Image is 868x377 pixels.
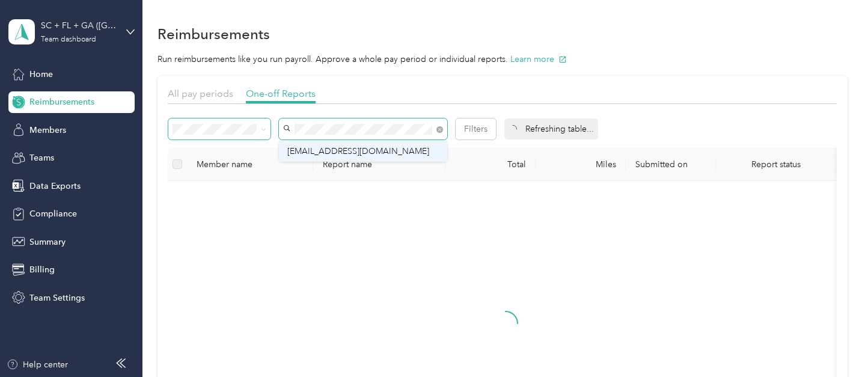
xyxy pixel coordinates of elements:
div: Team dashboard [41,36,96,43]
span: Report status [726,159,827,170]
div: Member name [197,159,304,170]
span: One-off Reports [246,88,316,99]
span: Members [29,124,66,136]
iframe: Everlance-gr Chat Button Frame [801,310,868,377]
span: Billing [29,263,55,276]
div: Total [455,159,526,170]
div: Miles [545,159,616,170]
th: Member name [187,148,313,181]
span: [EMAIL_ADDRESS][DOMAIN_NAME] [287,146,429,156]
span: Compliance [29,207,77,220]
span: All pay periods [168,88,233,99]
span: Data Exports [29,180,81,192]
span: Reimbursements [29,96,94,108]
th: Report name [313,148,445,181]
button: Filters [456,118,496,139]
button: Learn more [510,53,567,66]
h1: Reimbursements [157,28,270,40]
div: SC + FL + GA ([GEOGRAPHIC_DATA]) [41,19,116,32]
p: Run reimbursements like you run payroll. Approve a whole pay period or individual reports. [157,53,848,66]
span: Teams [29,152,54,164]
span: Summary [29,236,66,248]
div: Refreshing table... [504,118,598,139]
span: Team Settings [29,292,85,304]
span: Home [29,68,53,81]
button: Help center [7,358,68,371]
th: Submitted on [626,148,716,181]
